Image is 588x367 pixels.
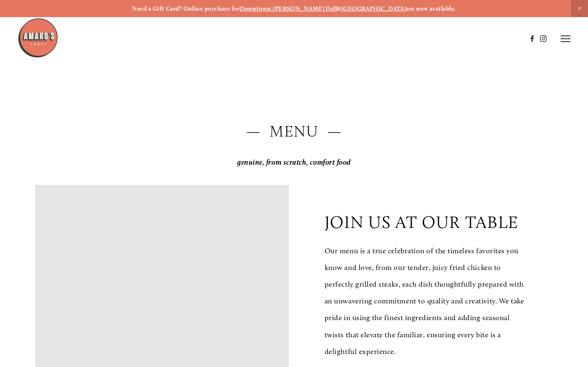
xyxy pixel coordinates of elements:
[325,242,528,360] p: Our menu is a true celebration of the timeless favorites you know and love, from our tender, juic...
[35,121,552,143] h2: — Menu —
[237,158,351,167] em: genuine, from scratch, comfort food
[337,5,341,12] strong: &
[271,5,273,12] strong: ,
[273,5,337,12] a: [PERSON_NAME] Dell
[341,5,406,12] a: [GEOGRAPHIC_DATA]
[325,212,519,232] p: join us at our table
[406,5,456,12] strong: are now available.
[132,5,240,12] strong: Need a Gift Card? Online purchase for
[240,5,271,12] a: Downtown
[18,18,58,58] img: Amaro's Table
